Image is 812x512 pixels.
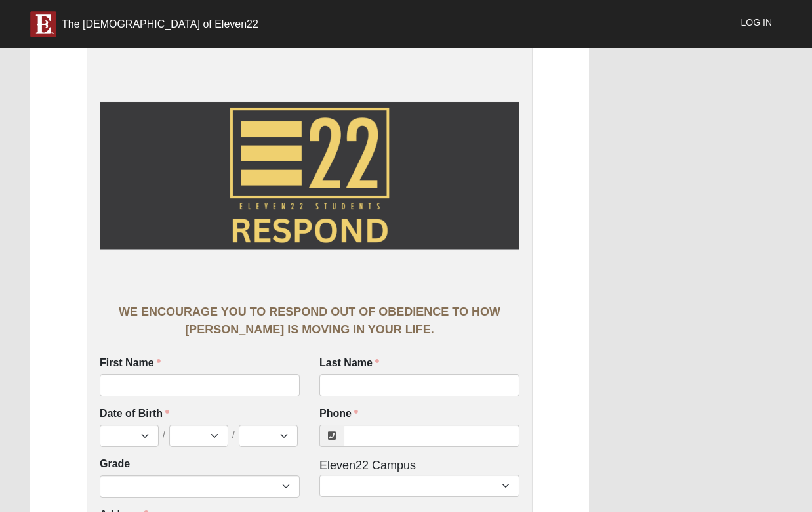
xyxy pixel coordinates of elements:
label: Last Name [319,356,379,371]
label: First Name [100,356,161,371]
div: WE ENCOURAGE YOU TO RESPOND OUT OF OBEDIENCE TO HOW [PERSON_NAME] IS MOVING IN YOUR LIFE. [100,303,519,339]
label: Grade [100,457,130,472]
img: E-icon-fireweed-White-TM.png [30,11,56,37]
div: Eleven22 Campus [310,457,529,497]
span: / [163,428,165,442]
label: Phone [319,406,358,421]
a: Log In [731,6,782,39]
a: The [DEMOGRAPHIC_DATA] of Eleven22 [20,5,268,37]
label: Date of Birth [100,406,300,421]
div: The [DEMOGRAPHIC_DATA] of Eleven22 [62,18,258,31]
span: / [232,428,235,442]
img: Header Image [100,58,519,294]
